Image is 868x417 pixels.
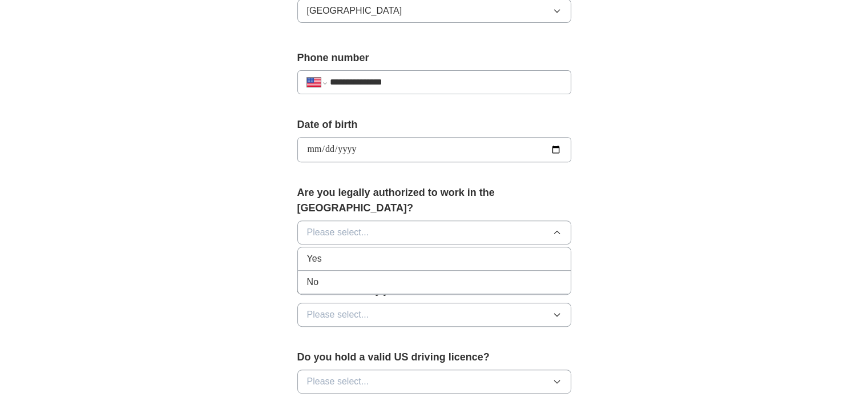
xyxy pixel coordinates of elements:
[297,303,571,327] button: Please select...
[297,50,571,66] label: Phone number
[307,4,402,18] span: [GEOGRAPHIC_DATA]
[297,370,571,394] button: Please select...
[307,308,369,322] span: Please select...
[307,252,322,266] span: Yes
[297,220,571,244] button: Please select...
[307,375,369,388] span: Please select...
[297,185,571,216] label: Are you legally authorized to work in the [GEOGRAPHIC_DATA]?
[307,275,318,289] span: No
[297,350,571,365] label: Do you hold a valid US driving licence?
[307,226,369,239] span: Please select...
[297,117,571,133] label: Date of birth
